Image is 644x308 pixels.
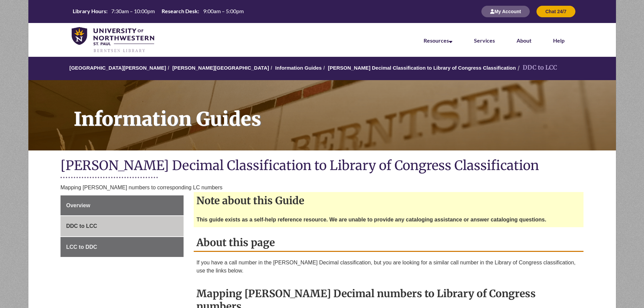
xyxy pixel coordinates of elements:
[275,65,322,71] a: Information Guides
[28,80,616,150] a: Information Guides
[481,8,530,14] a: My Account
[553,37,565,44] a: Help
[70,7,109,15] th: Library Hours:
[66,80,616,142] h1: Information Guides
[172,65,269,71] a: [PERSON_NAME][GEOGRAPHIC_DATA]
[424,37,452,44] a: Resources
[481,6,530,17] button: My Account
[66,203,90,208] span: Overview
[69,65,166,71] a: [GEOGRAPHIC_DATA][PERSON_NAME]
[517,37,531,44] a: About
[72,27,154,53] img: UNWSP Library Logo
[159,7,200,15] th: Research Desk:
[61,185,222,190] span: Mapping [PERSON_NAME] numbers to corresponding LC numbers
[203,8,244,14] span: 9:00am – 5:00pm
[61,216,184,236] a: DDC to LCC
[194,192,583,209] h2: Note about this Guide
[66,244,97,250] span: LCC to DDC
[536,6,575,17] button: Chat 24/7
[70,7,246,16] a: Hours Today
[196,259,581,275] p: If you have a call number in the [PERSON_NAME] Decimal classification, but you are looking for a ...
[196,217,546,222] strong: This guide exists as a self-help reference resource. We are unable to provide any cataloging assi...
[516,63,557,73] li: DDC to LCC
[474,37,495,44] a: Services
[61,195,184,257] div: Guide Page Menu
[61,157,584,175] h1: [PERSON_NAME] Decimal Classification to Library of Congress Classification
[61,237,184,257] a: LCC to DDC
[536,8,575,14] a: Chat 24/7
[61,195,184,216] a: Overview
[328,65,516,71] a: [PERSON_NAME] Decimal Classification to Library of Congress Classification
[66,223,97,229] span: DDC to LCC
[194,234,583,252] h2: About this page
[111,8,155,14] span: 7:30am – 10:00pm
